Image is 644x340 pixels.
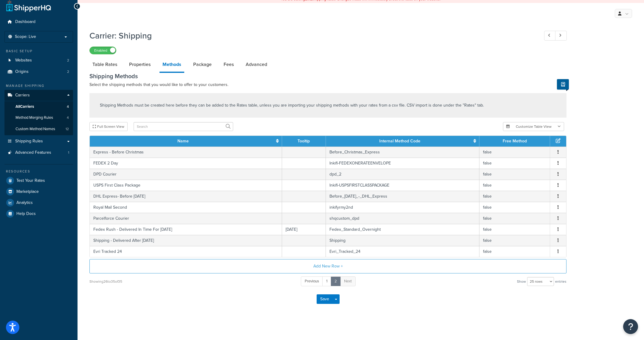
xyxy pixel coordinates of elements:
a: Previous [301,276,323,286]
td: Shipping [326,235,479,246]
span: Test Your Rates [16,178,45,183]
a: 2 [331,276,341,286]
a: Websites2 [4,55,73,66]
a: Previous Record [544,31,556,41]
h3: Shipping Methods [89,73,566,79]
td: Before_[DATE]_-_DHL_Express [326,191,479,202]
a: Dashboard [4,16,73,27]
span: Next [344,278,352,284]
a: Analytics [4,197,73,208]
td: DPD Courier [90,169,282,180]
td: false [479,180,550,191]
a: Package [190,57,215,72]
td: FEDEX 2 Day [90,158,282,169]
p: Shipping Methods must be created here before they can be added to the Rates table, unless you are... [100,102,484,109]
span: Custom Method Names [16,127,55,132]
td: false [479,202,550,213]
a: Fees [221,57,237,72]
td: Parcelforce Courier [90,213,282,224]
td: Evri Tracked 24 [90,246,282,257]
span: 4 [67,115,69,120]
div: Showing 26 to 35 of 35 [89,277,122,286]
label: Enabled [90,47,116,54]
td: Fedex Rush - Delivered In Time For [DATE] [90,224,282,235]
button: Save [317,294,333,304]
td: shqcustom_dpd [326,213,479,224]
a: Next Record [555,31,567,41]
li: Method Merging Rules [4,112,73,123]
h1: Carrier: Shipping [89,30,533,41]
td: DHL Express- Before [DATE] [90,191,282,202]
a: Custom Method Names12 [4,124,73,135]
span: entries [555,277,566,286]
a: Methods [160,57,184,73]
span: Websites [15,58,32,63]
div: Basic Setup [4,49,73,54]
a: AllCarriers4 [4,101,73,112]
a: Method Merging Rules4 [4,112,73,123]
td: Evri_Tracked_24 [326,246,479,257]
input: Search [134,122,233,131]
li: Advanced Features [4,147,73,158]
a: Table Rates [89,57,120,72]
span: Scope: Live [15,34,36,39]
a: Advanced [243,57,270,72]
a: Next [340,276,356,286]
span: Carriers [15,93,30,98]
span: Show [517,277,526,286]
button: Add New Row + [89,259,566,273]
span: Previous [305,278,319,284]
a: Marketplace [4,186,73,197]
span: 2 [67,69,69,74]
li: Custom Method Names [4,124,73,135]
a: Help Docs [4,208,73,219]
td: Inkifi-USPSFIRSTCLASSPACKAGE [326,180,479,191]
td: Royal Mail Second [90,202,282,213]
span: 12 [66,127,69,132]
span: Analytics [16,200,33,205]
button: Full Screen View [89,122,128,131]
td: false [479,169,550,180]
td: Inkifi-FEDEXONERATEENVELOPE [326,158,479,169]
li: Test Your Rates [4,175,73,186]
a: Internal Method Code [379,138,420,144]
li: Origins [4,66,73,77]
td: false [479,158,550,169]
span: Shipping Rules [15,139,43,144]
td: Express - Before Christmas [90,147,282,158]
td: false [479,224,550,235]
span: 2 [67,58,69,63]
td: Shipping - Delivered After [DATE] [90,235,282,246]
button: Open Resource Center [623,319,638,334]
a: Shipping Rules [4,136,73,147]
td: [DATE] [282,224,326,235]
button: Customize Table View [503,122,564,131]
li: Websites [4,55,73,66]
span: Advanced Features [15,150,51,155]
a: Properties [126,57,154,72]
a: 1 [322,276,331,286]
a: Name [177,138,189,144]
th: Tooltip [282,136,326,147]
td: false [479,147,550,158]
td: Fedex_Standard_Overnight [326,224,479,235]
p: Select the shipping methods that you would like to offer to your customers. [89,81,566,88]
td: false [479,235,550,246]
div: Resources [4,169,73,174]
span: Marketplace [16,189,39,194]
td: USPS First Class Package [90,180,282,191]
a: Advanced Features1 [4,147,73,158]
span: Origins [15,69,29,74]
td: false [479,213,550,224]
td: false [479,246,550,257]
span: All Carriers [16,104,34,109]
button: Show Help Docs [557,79,569,90]
li: Carriers [4,90,73,135]
a: Carriers [4,90,73,101]
span: 1 [68,150,69,155]
td: Before_Christmas_Express [326,147,479,158]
